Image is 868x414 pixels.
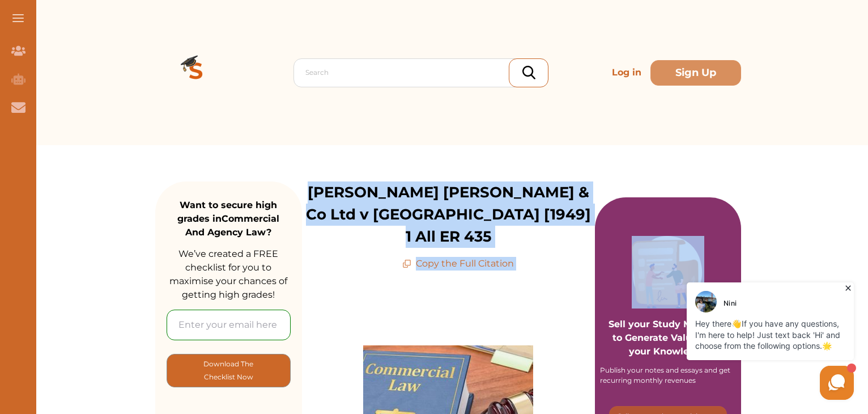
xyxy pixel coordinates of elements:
span: We’ve created a FREE checklist for you to maximise your chances of getting high grades! [169,248,287,300]
p: [PERSON_NAME] [PERSON_NAME] & Co Ltd v [GEOGRAPHIC_DATA] [1949] 1 All ER 435 [302,181,595,248]
strong: Want to secure high grades in Commercial And Agency Law ? [177,200,279,238]
button: Sign Up [650,60,741,86]
img: Logo [155,32,237,113]
img: Purple card image [632,236,704,309]
input: Enter your email here [167,310,291,340]
img: search_icon [522,66,535,79]
p: Download The Checklist Now [190,357,267,384]
p: Log in [607,61,646,84]
button: [object Object] [167,354,291,387]
p: Copy the Full Citation [402,257,514,271]
iframe: HelpCrunch [596,280,857,403]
